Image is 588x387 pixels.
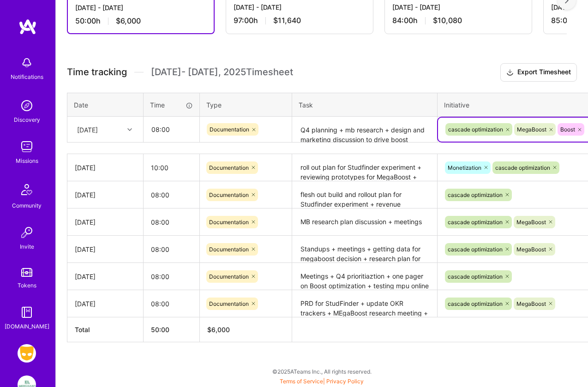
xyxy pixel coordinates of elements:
[273,16,301,25] span: $11,640
[14,115,40,125] div: Discovery
[209,191,249,198] span: Documentation
[67,93,144,117] th: Date
[11,72,43,82] div: Notifications
[293,209,436,235] textarea: MB research plan discussion + meetings
[75,16,206,26] div: 50:00 h
[144,210,199,234] input: HH:MM
[67,317,144,342] th: Total
[75,163,136,173] div: [DATE]
[293,237,436,262] textarea: Standups + meetings + getting data for megaboost decision + research plan for MegaBoost + testing...
[495,164,550,171] span: cascade optimization
[448,246,503,253] span: cascade optimization
[506,68,514,77] i: icon Download
[116,16,141,26] span: $6,000
[12,201,42,210] div: Community
[280,378,364,385] span: |
[5,322,49,331] div: [DOMAIN_NAME]
[326,378,364,385] a: Privacy Policy
[18,223,36,242] img: Invite
[392,2,524,12] div: [DATE] - [DATE]
[144,317,200,342] th: 50:00
[144,292,199,316] input: HH:MM
[209,300,249,307] span: Documentation
[75,272,136,281] div: [DATE]
[18,280,36,290] div: Tokens
[67,66,127,78] span: Time tracking
[448,219,503,226] span: cascade optimization
[144,183,199,207] input: HH:MM
[392,16,524,25] div: 84:00 h
[20,242,34,251] div: Invite
[560,126,575,133] span: Boost
[144,155,199,180] input: HH:MM
[234,16,366,25] div: 97:00 h
[18,303,36,322] img: guide book
[516,219,546,226] span: MegaBoost
[18,18,37,35] img: logo
[75,244,136,254] div: [DATE]
[433,16,462,25] span: $10,080
[16,156,38,166] div: Missions
[448,273,503,280] span: cascade optimization
[21,268,32,277] img: tokens
[18,344,36,363] img: Grindr: Product & Marketing
[55,360,588,383] div: © 2025 ATeams Inc., All rights reserved.
[448,191,503,198] span: cascade optimization
[293,264,436,289] textarea: Meetings + Q4 prioritiaztion + one pager on Boost optimization + testing mpu online
[292,93,438,117] th: Task
[500,63,577,82] button: Export Timesheet
[77,125,98,134] div: [DATE]
[293,118,436,142] textarea: Q4 planning + mb research + design and marketing discussion to drive boost repurchase
[517,126,546,133] span: MegaBoost
[293,182,436,208] textarea: flesh out build and rollout plan for Studfinder experiment + revenue meetings
[127,127,132,132] i: icon Chevron
[448,300,503,307] span: cascade optimization
[144,264,199,289] input: HH:MM
[207,326,230,333] span: $ 6,000
[75,190,136,200] div: [DATE]
[18,54,36,72] img: bell
[209,164,249,171] span: Documentation
[144,237,199,262] input: HH:MM
[200,93,292,117] th: Type
[75,3,206,12] div: [DATE] - [DATE]
[280,378,323,385] a: Terms of Service
[516,246,546,253] span: MegaBoost
[448,126,503,133] span: cascade optimization
[16,179,38,201] img: Community
[209,246,249,253] span: Documentation
[209,219,249,226] span: Documentation
[151,66,293,78] span: [DATE] - [DATE] , 2025 Timesheet
[15,344,38,363] a: Grindr: Product & Marketing
[144,117,199,142] input: HH:MM
[293,291,436,316] textarea: PRD for StudFinder + update OKR trackers + MEgaBoost research meeting + Boost data analysis
[293,155,436,180] textarea: roll out plan for Studfinder experiment + reviewing prototypes for MegaBoost + new SKU creation f...
[18,96,36,115] img: discovery
[210,126,249,133] span: Documentation
[75,299,136,309] div: [DATE]
[234,2,366,12] div: [DATE] - [DATE]
[75,217,136,227] div: [DATE]
[18,137,36,156] img: teamwork
[516,300,546,307] span: MegaBoost
[209,273,249,280] span: Documentation
[150,100,193,110] div: Time
[448,164,481,171] span: Monetization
